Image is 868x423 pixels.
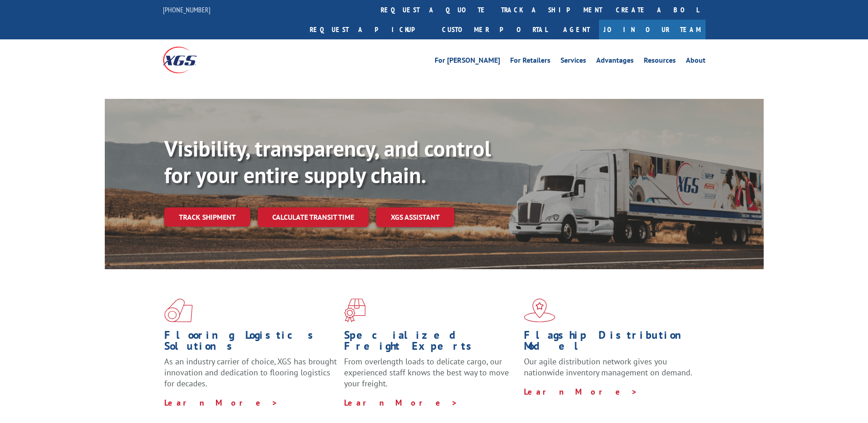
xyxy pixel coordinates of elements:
[164,397,278,408] a: Learn More >
[554,20,599,39] a: Agent
[163,5,210,14] a: [PHONE_NUMBER]
[344,397,458,408] a: Learn More >
[164,298,193,322] img: xgs-icon-total-supply-chain-intelligence-red
[644,57,676,67] a: Resources
[524,298,555,322] img: xgs-icon-flagship-distribution-model-red
[686,57,706,67] a: About
[344,356,517,397] p: From overlength loads to delicate cargo, our experienced staff knows the best way to move your fr...
[303,20,435,39] a: Request a pickup
[599,20,706,39] a: Join Our Team
[376,207,454,227] a: XGS ASSISTANT
[164,330,337,356] h1: Flooring Logistics Solutions
[344,298,366,322] img: xgs-icon-focused-on-flooring-red
[510,57,550,67] a: For Retailers
[164,207,250,227] a: Track shipment
[524,356,692,378] span: Our agile distribution network gives you nationwide inventory management on demand.
[561,57,586,67] a: Services
[258,207,369,227] a: Calculate transit time
[164,356,337,389] span: As an industry carrier of choice, XGS has brought innovation and dedication to flooring logistics...
[524,330,697,356] h1: Flagship Distribution Model
[344,330,517,356] h1: Specialized Freight Experts
[435,57,500,67] a: For [PERSON_NAME]
[596,57,634,67] a: Advantages
[524,386,638,397] a: Learn More >
[435,20,554,39] a: Customer Portal
[164,134,491,189] b: Visibility, transparency, and control for your entire supply chain.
